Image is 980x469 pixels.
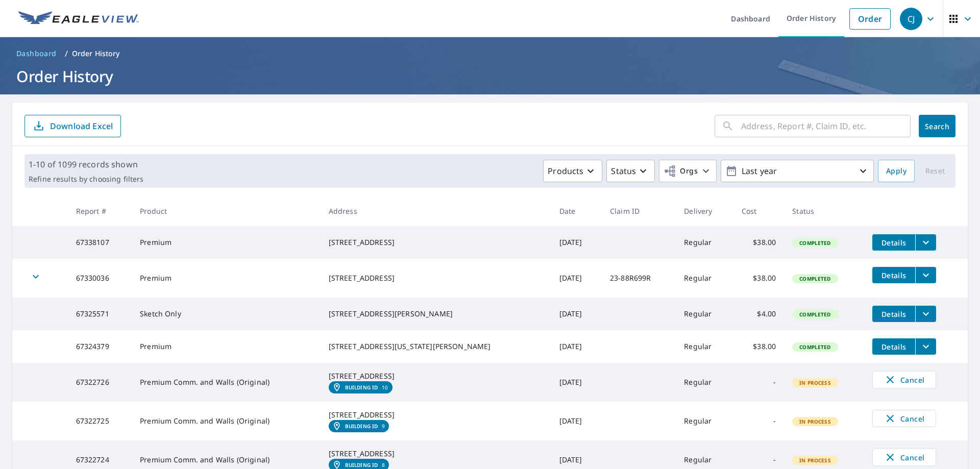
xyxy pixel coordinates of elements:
button: Orgs [659,160,717,182]
div: [STREET_ADDRESS] [329,273,543,283]
input: Address, Report #, Claim ID, etc. [741,112,911,140]
span: In Process [793,379,837,386]
button: Cancel [872,449,936,466]
td: Sketch Only [132,298,321,330]
em: Building ID [345,462,378,468]
td: [DATE] [551,330,602,363]
th: Claim ID [602,196,676,226]
th: Product [132,196,321,226]
em: Building ID [345,384,378,390]
button: filesDropdownBtn-67338107 [915,234,936,251]
span: Orgs [664,165,698,178]
div: [STREET_ADDRESS] [329,371,543,381]
p: Refine results by choosing filters [29,175,143,184]
span: Details [878,342,909,352]
td: Premium [132,330,321,363]
p: Products [548,165,583,177]
td: 67338107 [68,226,132,259]
span: In Process [793,418,837,425]
span: Search [927,121,947,131]
td: $38.00 [733,330,784,363]
button: detailsBtn-67338107 [872,234,915,251]
td: - [733,402,784,440]
th: Date [551,196,602,226]
td: 23-88R699R [602,259,676,298]
td: Regular [676,330,733,363]
span: Cancel [883,374,925,386]
td: [DATE] [551,226,602,259]
td: - [733,363,784,402]
p: Order History [72,48,120,59]
td: 67330036 [68,259,132,298]
button: Download Excel [24,115,121,137]
th: Status [784,196,864,226]
div: [STREET_ADDRESS] [329,410,543,420]
td: $38.00 [733,259,784,298]
button: Cancel [872,371,936,388]
span: Completed [793,275,837,282]
button: detailsBtn-67325571 [872,306,915,322]
th: Address [321,196,551,226]
em: Building ID [345,423,378,429]
span: Details [878,238,909,248]
div: CJ [900,8,922,30]
div: [STREET_ADDRESS] [329,449,543,459]
td: $38.00 [733,226,784,259]
div: [STREET_ADDRESS][US_STATE][PERSON_NAME] [329,341,543,352]
span: Dashboard [16,48,57,59]
a: Order [849,8,891,30]
button: filesDropdownBtn-67330036 [915,267,936,283]
td: Regular [676,226,733,259]
td: [DATE] [551,259,602,298]
button: detailsBtn-67324379 [872,338,915,355]
td: Regular [676,363,733,402]
span: Details [878,270,909,280]
th: Cost [733,196,784,226]
td: 67324379 [68,330,132,363]
div: [STREET_ADDRESS] [329,237,543,248]
th: Delivery [676,196,733,226]
nav: breadcrumb [12,45,968,62]
span: In Process [793,457,837,464]
td: [DATE] [551,363,602,402]
span: Apply [886,165,906,178]
td: Regular [676,259,733,298]
p: Download Excel [50,120,113,132]
li: / [65,47,68,60]
td: [DATE] [551,402,602,440]
p: Last year [738,162,857,180]
td: $4.00 [733,298,784,330]
button: filesDropdownBtn-67324379 [915,338,936,355]
h1: Order History [12,66,968,87]
td: 67325571 [68,298,132,330]
p: 1-10 of 1099 records shown [29,158,143,170]
span: Completed [793,343,837,351]
img: EV Logo [18,11,139,27]
button: Search [919,115,955,137]
span: Cancel [883,412,925,425]
span: Completed [793,311,837,318]
td: 67322725 [68,402,132,440]
a: Building ID10 [329,381,393,393]
button: Products [543,160,602,182]
button: Cancel [872,410,936,427]
button: detailsBtn-67330036 [872,267,915,283]
button: filesDropdownBtn-67325571 [915,306,936,322]
div: [STREET_ADDRESS][PERSON_NAME] [329,309,543,319]
td: [DATE] [551,298,602,330]
td: Premium [132,226,321,259]
td: Premium Comm. and Walls (Original) [132,363,321,402]
span: Details [878,309,909,319]
a: Building ID9 [329,420,389,432]
button: Last year [721,160,874,182]
p: Status [611,165,636,177]
button: Status [606,160,655,182]
td: Premium Comm. and Walls (Original) [132,402,321,440]
button: Apply [878,160,915,182]
td: Premium [132,259,321,298]
td: Regular [676,402,733,440]
th: Report # [68,196,132,226]
span: Cancel [883,451,925,463]
td: 67322726 [68,363,132,402]
td: Regular [676,298,733,330]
